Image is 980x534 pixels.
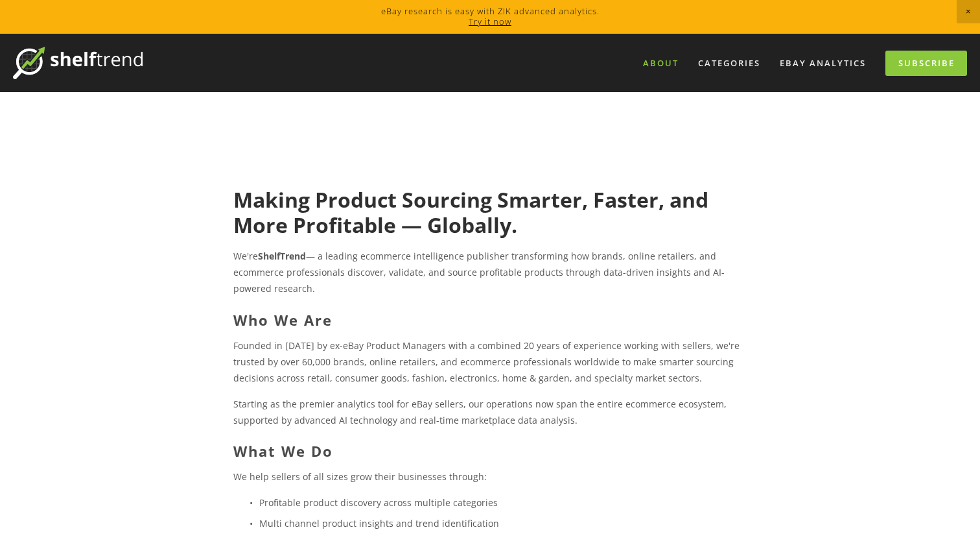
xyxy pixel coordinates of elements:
img: ShelfTrend [13,47,143,79]
p: Founded in [DATE] by ex-eBay Product Managers with a combined 20 years of experience working with... [233,337,746,387]
p: Starting as the premier analytics tool for eBay sellers, our operations now span the entire ecomm... [233,396,746,428]
a: Subscribe [885,51,967,76]
p: Profitable product discovery across multiple categories [259,494,746,511]
strong: What We Do [233,441,333,461]
div: Categories [690,53,769,74]
a: About [635,53,687,74]
a: Try it now [469,16,511,27]
p: We help sellers of all sizes grow their businesses through: [233,468,746,485]
p: Multi channel product insights and trend identification [259,515,746,531]
p: We're — a leading ecommerce intelligence publisher transforming how brands, online retailers, and... [233,248,746,297]
strong: Who We Are [233,310,332,330]
strong: ShelfTrend [258,250,306,262]
a: eBay Analytics [771,53,874,74]
strong: Making Product Sourcing Smarter, Faster, and More Profitable — Globally. [233,186,714,238]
